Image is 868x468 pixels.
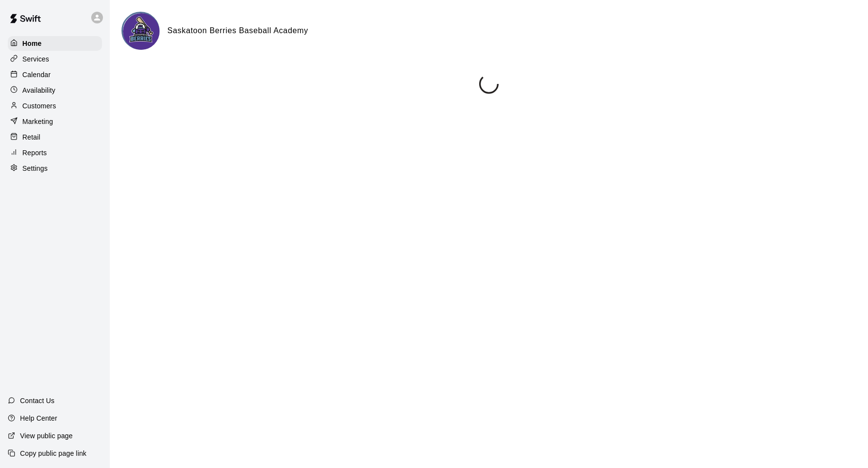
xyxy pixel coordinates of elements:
[8,52,102,66] a: Services
[123,13,160,50] img: Saskatoon Berries Baseball Academy logo
[20,396,55,406] p: Contact Us
[8,99,102,113] a: Customers
[8,83,102,98] a: Availability
[167,24,308,37] h6: Saskatoon Berries Baseball Academy
[8,130,102,144] a: Retail
[8,114,102,129] a: Marketing
[22,132,40,142] p: Retail
[22,117,53,126] p: Marketing
[22,54,49,64] p: Services
[20,448,86,458] p: Copy public page link
[22,163,48,173] p: Settings
[8,161,102,176] a: Settings
[20,413,57,423] p: Help Center
[8,67,102,82] a: Calendar
[22,70,51,80] p: Calendar
[22,85,56,95] p: Availability
[22,101,56,111] p: Customers
[8,36,102,51] a: Home
[22,148,47,158] p: Reports
[20,431,73,441] p: View public page
[22,39,42,48] p: Home
[8,145,102,160] a: Reports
